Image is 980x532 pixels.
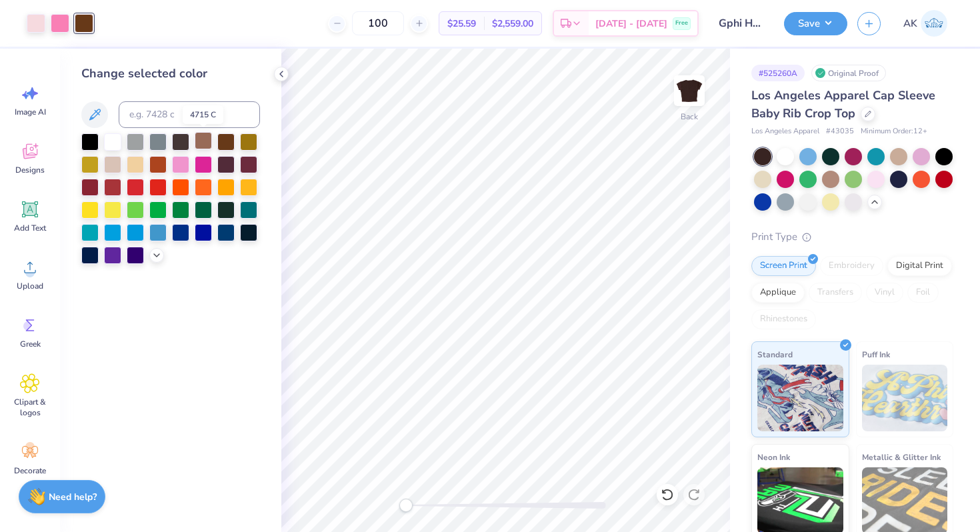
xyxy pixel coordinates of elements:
img: Standard [757,365,843,431]
span: Neon Ink [757,450,790,464]
div: Vinyl [866,283,903,303]
input: – – [352,11,404,35]
span: Decorate [14,465,46,476]
span: [DATE] - [DATE] [595,17,667,31]
input: e.g. 7428 c [119,101,260,128]
div: # 525260A [751,65,805,81]
button: Save [784,12,847,35]
span: Los Angeles Apparel Cap Sleeve Baby Rib Crop Top [751,87,935,121]
div: Screen Print [751,256,816,276]
span: Free [675,19,688,28]
span: Add Text [14,223,46,233]
span: $25.59 [447,17,476,31]
span: Designs [15,165,45,175]
a: AK [897,10,953,37]
div: Foil [907,283,939,303]
img: Puff Ink [862,365,948,431]
span: Standard [757,347,793,361]
div: Digital Print [887,256,952,276]
input: Untitled Design [709,10,774,37]
div: Accessibility label [399,499,413,512]
span: # 43035 [826,126,854,137]
span: Upload [17,281,43,291]
span: Los Angeles Apparel [751,126,819,137]
div: Rhinestones [751,309,816,329]
span: Image AI [15,107,46,117]
div: Original Proof [811,65,886,81]
div: Transfers [809,283,862,303]
img: Back [676,77,703,104]
span: Puff Ink [862,347,890,361]
span: Clipart & logos [8,397,52,418]
span: $2,559.00 [492,17,533,31]
span: Greek [20,339,41,349]
span: Metallic & Glitter Ink [862,450,941,464]
div: Embroidery [820,256,883,276]
span: Minimum Order: 12 + [861,126,927,137]
strong: Need help? [49,491,97,503]
div: 4715 C [183,105,223,124]
span: AK [903,16,917,31]
div: Print Type [751,229,953,245]
img: Alicia Kim [921,10,947,37]
div: Change selected color [81,65,260,83]
div: Applique [751,283,805,303]
div: Back [681,111,698,123]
